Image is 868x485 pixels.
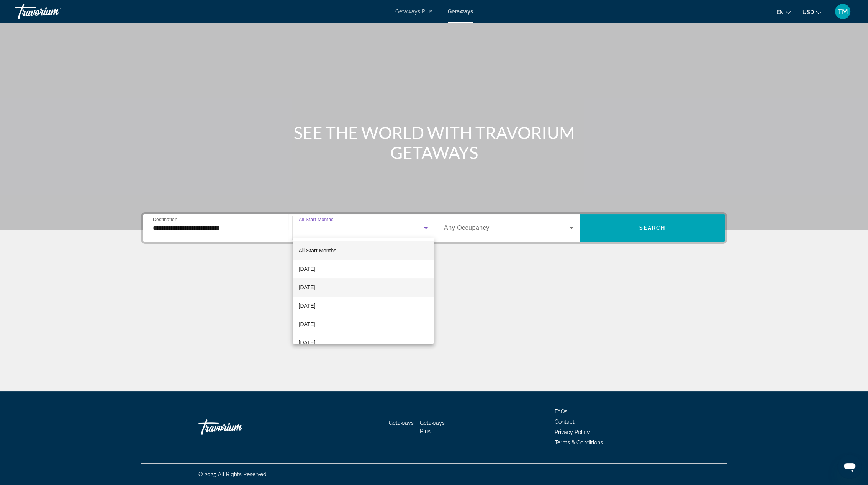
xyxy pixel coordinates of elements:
[299,338,316,347] span: [DATE]
[837,454,862,479] iframe: Button to launch messaging window
[299,247,337,254] span: All Start Months
[299,264,316,274] span: [DATE]
[299,320,316,329] span: [DATE]
[299,301,316,310] span: [DATE]
[299,283,316,292] span: [DATE]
